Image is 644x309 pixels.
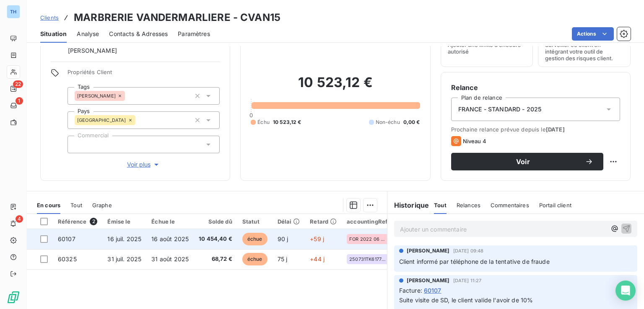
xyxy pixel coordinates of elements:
span: 22 [13,80,23,88]
span: Tout [70,202,82,209]
div: Open Intercom Messenger [615,281,636,301]
button: Voir plus [68,160,220,169]
div: Émise le [107,218,141,225]
span: 60107 [424,286,441,295]
input: Ajouter une valeur [75,141,81,148]
img: Logo LeanPay [7,291,20,304]
span: FRANCE - STANDARD - 2025 [458,105,542,113]
div: TH [7,5,20,18]
span: Paramètres [178,30,210,38]
span: 1 [16,97,23,105]
span: Surveiller ce client en intégrant votre outil de gestion des risques client. [545,41,623,62]
span: Propriétés Client [68,69,220,80]
span: Client informé par téléphone de la tentative de fraude [399,258,550,265]
h6: Relance [451,82,620,93]
div: Échue le [151,218,189,225]
span: Tout [434,202,447,209]
span: [PERSON_NAME] [68,46,117,55]
span: 60107 [58,235,75,242]
span: En cours [37,202,60,209]
span: Ajouter une limite d’encours autorisé [448,41,526,55]
span: Graphe [92,202,112,209]
span: [DATE] 09:48 [453,248,484,253]
div: Retard [310,218,337,225]
span: FOR 2022 06 9515 [349,237,386,242]
span: 16 août 2025 [151,235,189,242]
div: Référence [58,218,97,225]
span: Non-échu [376,118,400,126]
h2: 10 523,12 € [251,74,420,99]
span: [PERSON_NAME] [407,277,450,284]
span: 250731TK61770NG [349,257,386,262]
span: 2 [90,218,97,225]
span: 10 523,12 € [273,118,301,126]
span: 31 juil. 2025 [107,255,141,263]
span: 10 454,40 € [199,235,232,243]
div: Statut [242,218,267,225]
input: Ajouter une valeur [135,116,142,124]
span: 68,72 € [199,255,232,263]
span: Voir [461,158,585,165]
span: [DATE] 11:27 [453,278,482,283]
button: Voir [451,153,603,170]
span: Clients [40,14,59,21]
div: accountingReference [347,218,407,225]
span: 0,00 € [403,118,420,126]
span: 31 août 2025 [151,255,189,263]
span: Niveau 4 [463,138,486,144]
h6: Historique [387,200,429,210]
span: [PERSON_NAME] [77,93,116,98]
span: [DATE] [546,126,565,133]
div: Solde dû [199,218,232,225]
span: Facture : [399,286,422,295]
span: Échu [257,118,270,126]
span: [GEOGRAPHIC_DATA] [77,118,126,123]
span: Voir plus [127,160,161,169]
button: Actions [572,27,614,41]
span: Relances [457,202,480,209]
span: +44 j [310,255,325,263]
span: 60325 [58,255,77,263]
input: Ajouter une valeur [125,92,132,100]
span: Commentaires [491,202,529,209]
h3: MARBRERIE VANDERMARLIERE - CVAN15 [74,10,280,25]
span: 75 j [278,255,288,263]
span: Portail client [539,202,571,209]
span: Prochaine relance prévue depuis le [451,126,620,133]
span: Suite visite de SD, le client valide l'avoir de 10% [399,296,533,304]
a: Clients [40,13,59,22]
span: Contacts & Adresses [109,30,168,38]
span: [PERSON_NAME] [407,247,450,255]
span: 16 juil. 2025 [107,235,141,242]
span: 90 j [278,235,288,242]
span: échue [242,233,267,245]
span: Situation [40,30,67,38]
span: 0 [249,112,253,118]
span: +59 j [310,235,324,242]
span: échue [242,253,267,265]
span: Analyse [77,30,99,38]
div: Délai [278,218,300,225]
span: 4 [16,215,23,223]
